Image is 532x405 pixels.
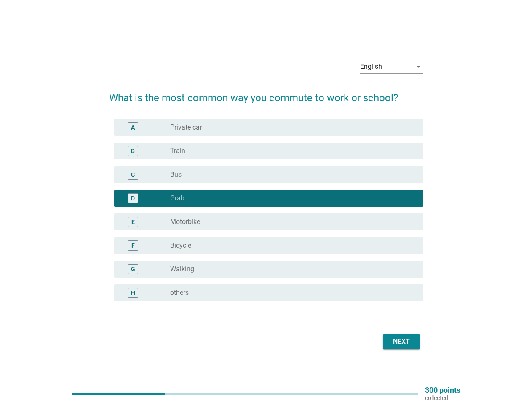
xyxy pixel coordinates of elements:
h2: What is the most common way you commute to work or school? [109,82,423,105]
label: Grab [170,194,184,202]
div: C [131,170,135,179]
div: D [131,194,135,203]
label: Motorbike [170,218,200,226]
div: H [131,289,135,297]
div: E [131,218,135,227]
div: A [131,123,135,132]
button: Next [383,334,420,349]
div: English [360,63,382,70]
p: collected [425,394,460,402]
label: Bus [170,170,182,179]
label: Train [170,147,185,155]
label: Walking [170,265,194,273]
div: F [131,241,135,250]
label: others [170,289,189,297]
label: Private car [170,123,202,132]
div: G [131,265,135,274]
p: 300 points [425,386,460,394]
div: B [131,147,135,156]
div: Next [390,337,413,347]
label: Bicycle [170,241,191,250]
i: arrow_drop_down [413,62,423,72]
